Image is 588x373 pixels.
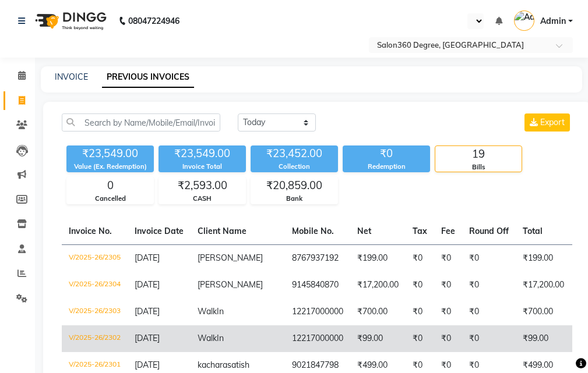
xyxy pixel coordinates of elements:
[516,272,571,299] td: ₹17,200.00
[62,113,220,132] input: Search by Name/Mobile/Email/Invoice No
[343,145,430,162] div: ₹0
[285,299,350,325] td: 12217000000
[135,279,160,290] span: [DATE]
[62,244,128,272] td: V/2025-26/2305
[62,325,128,352] td: V/2025-26/2302
[516,325,571,352] td: ₹99.00
[66,145,154,162] div: ₹23,549.00
[69,226,112,236] span: Invoice No.
[435,162,522,172] div: Bills
[251,162,338,172] div: Collection
[350,325,406,352] td: ₹99.00
[406,244,434,272] td: ₹0
[62,299,128,325] td: V/2025-26/2303
[434,299,462,325] td: ₹0
[462,299,516,325] td: ₹0
[540,117,565,127] span: Export
[357,226,371,236] span: Net
[251,145,338,162] div: ₹23,452.00
[350,244,406,272] td: ₹199.00
[285,244,350,272] td: 8767937192
[198,360,227,370] span: kachara
[540,15,566,27] span: Admin
[159,194,245,204] div: CASH
[198,279,263,290] span: [PERSON_NAME]
[434,272,462,299] td: ₹0
[67,194,153,204] div: Cancelled
[217,333,224,343] span: In
[217,306,224,317] span: In
[462,244,516,272] td: ₹0
[159,162,246,172] div: Invoice Total
[135,306,160,317] span: [DATE]
[227,360,249,370] span: satish
[128,5,179,37] b: 08047224946
[285,325,350,352] td: 12217000000
[30,5,110,37] img: logo
[66,162,154,172] div: Value (Ex. Redemption)
[198,333,217,343] span: Walk
[462,325,516,352] td: ₹0
[292,226,334,236] span: Mobile No.
[102,67,194,88] a: PREVIOUS INVOICES
[135,360,160,370] span: [DATE]
[251,194,337,204] div: Bank
[514,10,534,31] img: Admin
[55,72,88,82] a: INVOICE
[251,177,337,194] div: ₹20,859.00
[135,333,160,343] span: [DATE]
[434,325,462,352] td: ₹0
[159,177,245,194] div: ₹2,593.00
[524,113,570,132] button: Export
[413,226,427,236] span: Tax
[469,226,509,236] span: Round Off
[435,146,522,162] div: 19
[462,272,516,299] td: ₹0
[159,145,246,162] div: ₹23,549.00
[343,162,430,172] div: Redemption
[406,325,434,352] td: ₹0
[434,244,462,272] td: ₹0
[135,226,184,236] span: Invoice Date
[406,272,434,299] td: ₹0
[350,299,406,325] td: ₹700.00
[198,226,247,236] span: Client Name
[406,299,434,325] td: ₹0
[523,226,543,236] span: Total
[516,244,571,272] td: ₹199.00
[135,253,160,263] span: [DATE]
[62,272,128,299] td: V/2025-26/2304
[198,306,217,317] span: Walk
[285,272,350,299] td: 9145840870
[516,299,571,325] td: ₹700.00
[441,226,455,236] span: Fee
[350,272,406,299] td: ₹17,200.00
[67,177,153,194] div: 0
[198,253,263,263] span: [PERSON_NAME]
